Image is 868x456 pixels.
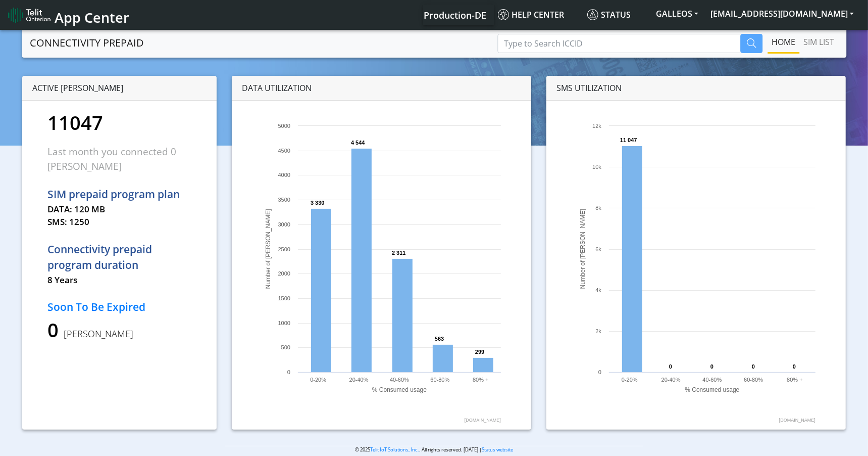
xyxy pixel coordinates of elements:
p: DATA: 120 MB [47,203,191,216]
text: 2000 [278,270,290,277]
div: ACTIVE [PERSON_NAME] [22,76,217,101]
text: 60-80% [431,377,450,383]
text: 20-40% [661,377,681,383]
text: 1000 [278,320,290,326]
text: 299 [475,349,484,355]
p: Soon To Be Expired [47,299,191,315]
text: 80% + [473,377,489,383]
text: [DOMAIN_NAME] [465,418,501,423]
text: 2 311 [392,250,406,256]
text: 4k [596,287,602,293]
text: 563 [435,336,444,342]
a: Help center [494,5,583,25]
text: 0 [710,363,713,370]
text: 40-60% [703,377,722,383]
text: 0-20% [310,377,326,383]
text: 80% + [787,377,803,383]
text: % Consumed usage [685,386,740,393]
p: 11047 [47,108,191,137]
text: 8k [596,205,602,211]
text: 10k [592,164,601,170]
a: CONNECTIVITY PREPAID [30,33,144,53]
text: 11 047 [620,137,637,143]
a: App Center [8,4,128,26]
button: GALLEOS [650,5,704,23]
text: 3500 [278,197,290,203]
text: 20-40% [349,377,369,383]
span: Production-DE [424,9,486,21]
text: Number of [PERSON_NAME] [579,209,586,289]
div: SMS UTILIZATION [546,76,846,101]
button: [EMAIL_ADDRESS][DOMAIN_NAME] [704,5,860,23]
text: 0 [752,363,755,370]
span: Status [587,9,631,20]
p: © 2025 . All rights reserved. [DATE] | [225,446,644,453]
a: Telit IoT Solutions, Inc. [370,446,419,453]
p: SMS: 1250 [47,215,191,229]
text: 4500 [278,148,290,154]
a: Your current platform instance [423,5,486,25]
p: Last month you connected 0 [PERSON_NAME] [47,145,191,173]
text: Number of [PERSON_NAME] [265,209,272,289]
text: 12k [592,123,601,129]
text: 4000 [278,172,290,178]
text: 0 [669,363,672,370]
text: [DOMAIN_NAME] [779,418,815,423]
text: 500 [281,344,290,350]
text: 0 [287,369,290,375]
a: Home [768,32,799,52]
text: 4 544 [351,140,365,146]
img: knowledge.svg [498,9,509,20]
text: 2500 [278,246,290,252]
text: 3000 [278,221,290,227]
img: logo-telit-cinterion-gw-new.png [8,7,50,23]
span: [PERSON_NAME] [59,328,133,340]
text: 0 [793,363,796,370]
a: Status website [482,446,513,453]
p: SIM prepaid program plan [47,187,191,203]
input: Type to Search ICCID [497,34,740,53]
img: status.svg [587,9,598,20]
text: 5000 [278,123,290,129]
a: Status [583,5,650,25]
text: 0 [598,369,601,375]
text: 1500 [278,295,290,301]
text: 3 330 [311,200,325,206]
span: App Center [55,8,129,27]
div: DATA UTILIZATION [232,76,531,101]
p: 8 Years [47,273,191,287]
text: 40-60% [390,377,409,383]
text: 2k [596,328,602,334]
p: Connectivity prepaid program duration [47,242,191,273]
text: 6k [596,246,602,252]
a: SIM LIST [799,32,838,52]
span: Help center [498,9,564,20]
p: 0 [47,315,191,344]
text: 0-20% [622,377,638,383]
text: 60-80% [744,377,763,383]
text: % Consumed usage [372,386,427,393]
